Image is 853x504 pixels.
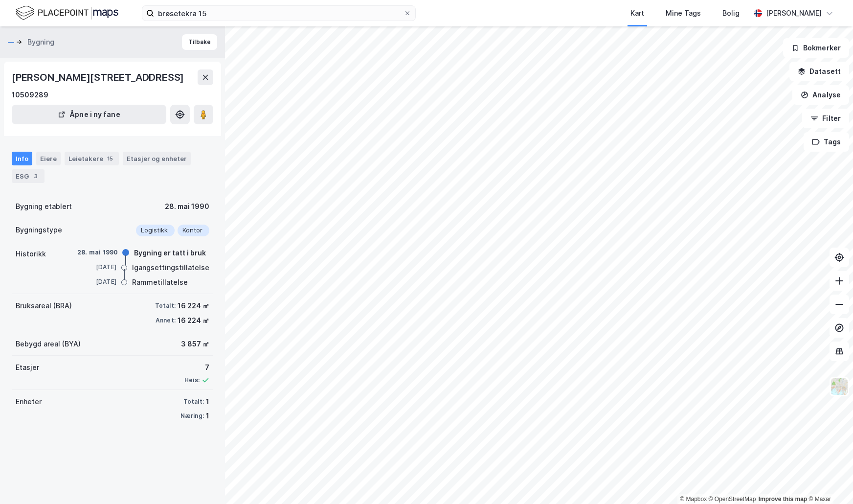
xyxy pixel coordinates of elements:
div: Info [12,152,32,165]
div: Totalt: [155,302,176,310]
div: 1 [206,410,209,422]
div: Bygningstype [16,224,62,236]
div: Bebygd areal (BYA) [16,338,81,350]
div: Leietakere [65,152,119,165]
div: 28. mai 1990 [77,248,118,257]
a: OpenStreetMap [709,496,756,503]
div: 15 [105,154,115,163]
div: Eiere [36,152,61,165]
div: ESG [12,169,45,183]
div: Etasjer [16,362,39,373]
div: [DATE] [77,263,116,272]
div: Igangsettingstillatelse [132,262,209,274]
div: Mine Tags [666,7,701,19]
input: Søk på adresse, matrikkel, gårdeiere, leietakere eller personer [154,6,404,21]
div: Bygning [27,36,54,48]
img: logo.f888ab2527a4732fd821a326f86c7f29.svg [16,4,118,22]
button: Datasett [789,62,849,81]
div: 28. mai 1990 [165,201,209,212]
iframe: Chat Widget [804,457,853,504]
div: Rammetillatelse [132,276,188,288]
button: Filter [802,109,849,128]
div: Bruksareal (BRA) [16,300,72,312]
div: Historikk [16,248,46,260]
button: Åpne i ny fane [12,105,166,124]
div: 3 857 ㎡ [181,338,209,350]
div: Annet: [156,317,176,324]
div: [PERSON_NAME] [766,7,822,19]
div: Kontrollprogram for chat [804,457,853,504]
div: Bygning er tatt i bruk [134,247,206,259]
div: Bygning etablert [16,201,72,212]
a: Improve this map [759,496,807,503]
div: Totalt: [183,398,204,406]
div: Kart [630,7,644,19]
div: 1 [206,396,209,408]
button: — [8,37,16,47]
div: [PERSON_NAME][STREET_ADDRESS] [12,69,186,85]
button: Tilbake [182,34,217,50]
div: Etasjer og enheter [127,154,187,163]
button: Analyse [792,85,849,105]
div: 16 224 ㎡ [178,300,209,312]
div: Bolig [722,7,740,19]
div: 3 [31,171,41,181]
div: Næring: [180,412,204,420]
img: Z [830,377,849,396]
div: 7 [184,362,209,373]
a: Mapbox [680,496,707,503]
div: 10509289 [12,89,48,101]
div: Heis: [184,376,200,384]
button: Bokmerker [783,38,849,58]
div: 16 224 ㎡ [178,315,209,326]
button: Tags [804,132,849,152]
div: Enheter [16,396,42,408]
div: [DATE] [77,277,116,286]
